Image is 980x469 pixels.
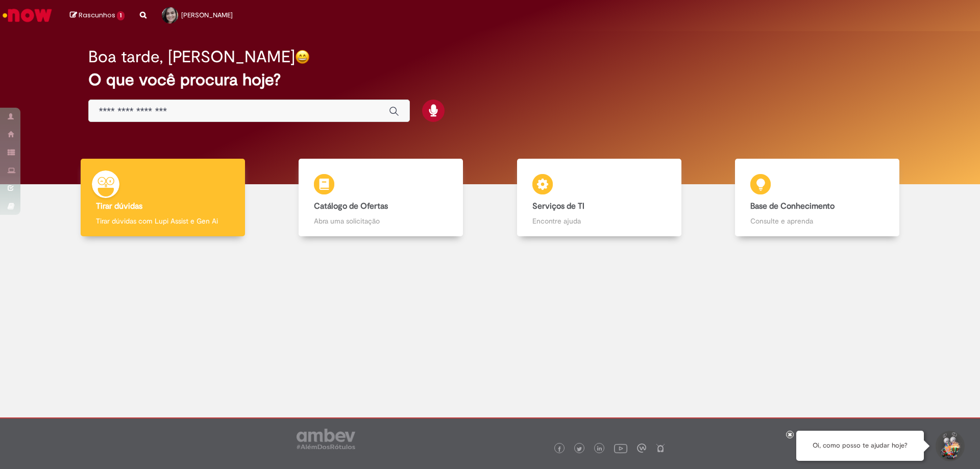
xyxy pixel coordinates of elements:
[637,443,646,453] img: logo_footer_workplace.png
[181,11,233,19] span: [PERSON_NAME]
[96,201,142,211] b: Tirar dúvidas
[796,431,924,461] div: Oi, como posso te ajudar hoje?
[1,5,54,26] img: ServiceNow
[54,159,272,237] a: Tirar dúvidas Tirar dúvidas com Lupi Assist e Gen Ai
[295,50,310,64] img: happy-face.png
[750,216,884,226] p: Consulte e aprenda
[532,201,584,211] b: Serviços de TI
[314,216,448,226] p: Abra uma solicitação
[532,216,666,226] p: Encontre ajuda
[557,447,562,452] img: logo_footer_facebook.png
[614,441,627,455] img: logo_footer_youtube.png
[656,443,665,453] img: logo_footer_naosei.png
[490,159,708,237] a: Serviços de TI Encontre ajuda
[577,447,582,452] img: logo_footer_twitter.png
[708,159,927,237] a: Base de Conhecimento Consulte e aprenda
[88,71,892,89] h2: O que você procura hoje?
[88,48,295,66] h2: Boa tarde, [PERSON_NAME]
[272,159,491,237] a: Catálogo de Ofertas Abra uma solicitação
[70,11,125,20] a: Rascunhos
[750,201,835,211] b: Base de Conhecimento
[934,431,965,461] button: Iniciar Conversa de Suporte
[79,10,115,20] span: Rascunhos
[597,446,602,452] img: logo_footer_linkedin.png
[314,201,388,211] b: Catálogo de Ofertas
[117,11,125,20] span: 1
[297,429,355,449] img: logo_footer_ambev_rotulo_gray.png
[96,216,230,226] p: Tirar dúvidas com Lupi Assist e Gen Ai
